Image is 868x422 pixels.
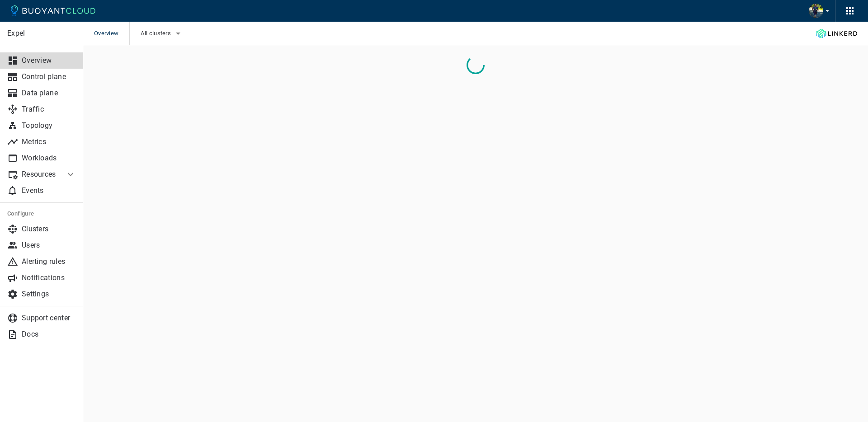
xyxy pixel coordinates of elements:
button: All clusters [141,27,184,40]
p: Workloads [22,154,76,163]
img: Bjorn Stange [809,4,823,18]
p: Clusters [22,225,76,234]
p: Settings [22,290,76,299]
p: Users [22,241,76,250]
p: Resources [22,170,58,179]
p: Topology [22,121,76,130]
p: Traffic [22,105,76,114]
p: Expel [7,29,75,38]
p: Docs [22,330,76,339]
p: Notifications [22,273,76,282]
h5: Configure [7,210,76,217]
span: All clusters [141,30,173,37]
p: Events [22,186,76,195]
p: Control plane [22,72,76,81]
p: Metrics [22,137,76,146]
p: Support center [22,314,76,323]
span: Overview [94,22,129,45]
p: Overview [22,56,76,65]
p: Data plane [22,89,76,98]
p: Alerting rules [22,257,76,266]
